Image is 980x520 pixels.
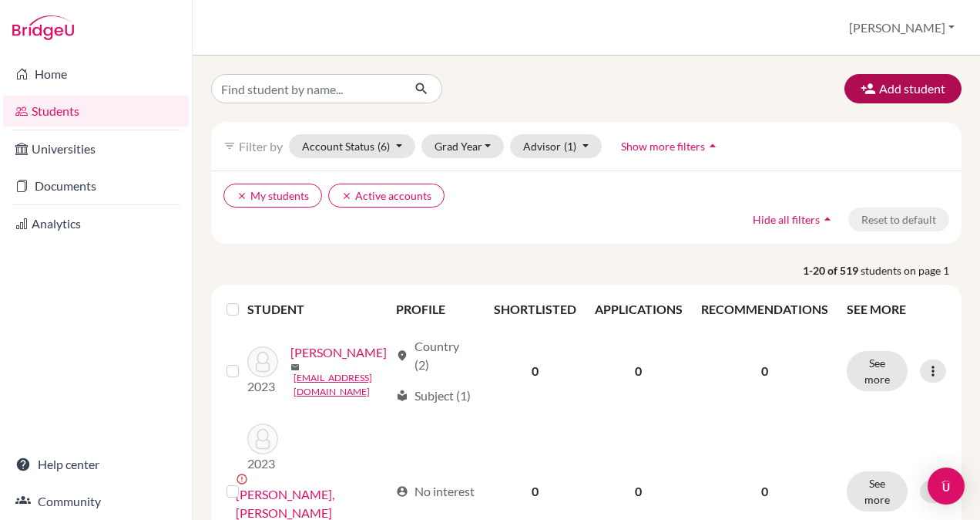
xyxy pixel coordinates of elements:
[847,471,908,512] button: See more
[564,140,576,153] span: (1)
[803,262,861,279] strong: 1-20 of 519
[341,191,352,201] i: clear
[3,133,189,164] a: Universities
[3,59,189,89] a: Home
[510,134,602,158] button: Advisor(1)
[290,343,387,362] a: [PERSON_NAME]
[396,337,475,374] div: Country (2)
[3,171,189,201] a: Documents
[223,184,322,208] button: clearMy students
[692,291,837,328] th: RECOMMENDATIONS
[289,134,415,158] button: Account Status(6)
[237,191,247,201] i: clear
[396,482,475,501] div: No interest
[753,213,820,226] span: Hide all filters
[3,449,189,480] a: Help center
[247,424,278,454] img: Abdul Rehman, Abdul Rehman
[608,134,733,158] button: Show more filtersarrow_drop_up
[12,15,74,40] img: Bridge-U
[705,138,720,154] i: arrow_drop_up
[223,140,236,152] i: filter_list
[396,349,408,362] span: location_on
[239,139,283,154] span: Filter by
[861,262,962,279] span: students on page 1
[247,291,387,328] th: STUDENT
[247,346,278,377] img: Abburi, Mokshitha
[844,74,962,103] button: Add student
[586,328,692,414] td: 0
[396,390,408,402] span: local_library
[247,454,278,473] p: 2023
[421,134,505,158] button: Grad Year
[396,485,408,498] span: account_circle
[820,211,835,227] i: arrow_drop_up
[396,387,471,405] div: Subject (1)
[928,468,965,505] div: Open Intercom Messenger
[842,13,962,42] button: [PERSON_NAME]
[740,208,848,231] button: Hide all filtersarrow_drop_up
[378,140,390,153] span: (6)
[848,208,949,231] button: Reset to default
[586,291,692,328] th: APPLICATIONS
[621,140,705,153] span: Show more filters
[485,291,586,328] th: SHORTLISTED
[3,96,189,127] a: Students
[236,473,251,485] span: error_outline
[701,482,828,501] p: 0
[3,208,189,239] a: Analytics
[387,291,485,328] th: PROFILE
[328,184,445,208] button: clearActive accounts
[847,351,908,391] button: See more
[701,362,828,380] p: 0
[211,74,402,103] input: Find student by name...
[485,328,586,414] td: 0
[294,371,389,399] a: [EMAIL_ADDRESS][DOMAIN_NAME]
[837,291,955,328] th: SEE MORE
[290,363,300,372] span: mail
[3,486,189,517] a: Community
[247,377,278,396] p: 2023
